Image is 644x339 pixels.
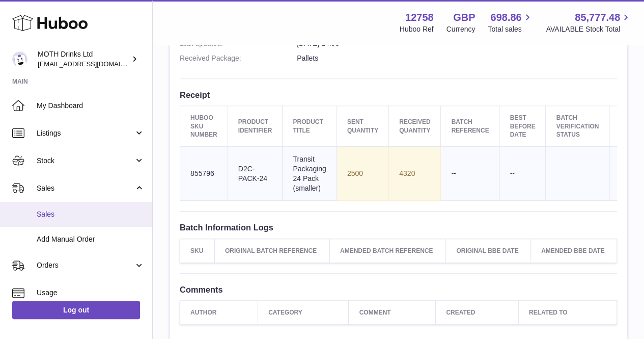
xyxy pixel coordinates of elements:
th: Batch Reference [441,106,499,147]
a: Log out [12,301,140,319]
td: D2C-PACK-24 [228,146,283,201]
span: [EMAIL_ADDRESS][DOMAIN_NAME] [38,60,150,68]
th: Best Before Date [499,106,546,147]
th: Created [436,300,519,324]
div: Currency [446,24,475,34]
span: Orders [37,260,134,270]
div: Huboo Ref [400,24,434,34]
span: Add Manual Order [37,234,145,244]
span: Sales [37,210,145,219]
dt: Received Package: [180,54,297,63]
span: Usage [37,288,145,298]
span: 85,777.48 [575,11,620,24]
th: Amended BBE Date [530,239,617,263]
strong: 12758 [405,11,434,24]
span: My Dashboard [37,101,145,111]
th: Sent Quantity [337,106,388,147]
th: Author [180,300,258,324]
th: Amended Batch Reference [329,239,445,263]
h3: Receipt [180,89,617,100]
a: 698.86 Total sales [488,11,533,34]
td: 855796 [180,146,228,201]
span: Listings [37,128,134,138]
td: -- [441,146,499,201]
div: MOTH Drinks Ltd [38,49,129,69]
th: Received Quantity [389,106,441,147]
th: Batch Verification Status [546,106,609,147]
th: Product Identifier [228,106,283,147]
dd: Pallets [297,54,617,63]
span: Sales [37,184,134,193]
span: 698.86 [490,11,521,24]
td: 4320 [389,146,441,201]
h3: Batch Information Logs [180,222,617,233]
td: 2500 [337,146,388,201]
span: Total sales [488,24,533,34]
th: Product title [283,106,337,147]
span: Stock [37,156,134,166]
a: 85,777.48 AVAILABLE Stock Total [546,11,632,34]
strong: GBP [453,11,475,24]
td: -- [499,146,546,201]
img: orders@mothdrinks.com [12,51,27,67]
span: AVAILABLE Stock Total [546,24,632,34]
h3: Comments [180,284,617,295]
th: SKU [180,239,215,263]
th: Related to [518,300,617,324]
th: Comment [349,300,436,324]
th: Original Batch Reference [214,239,329,263]
th: Original BBE Date [446,239,531,263]
th: Category [258,300,349,324]
td: Transit Packaging 24 Pack (smaller) [283,146,337,201]
th: Huboo SKU Number [180,106,228,147]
